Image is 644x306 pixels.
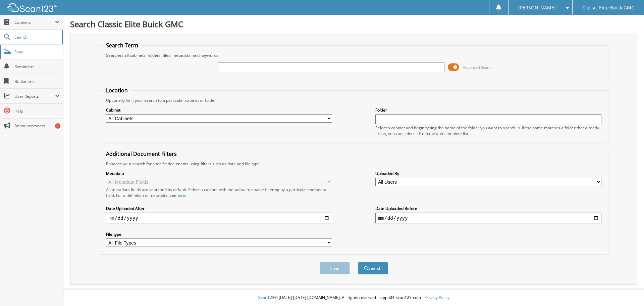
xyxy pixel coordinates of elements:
div: Optionally limit your search to a particular cabinet or folder [103,97,605,103]
span: Search [14,34,59,40]
div: © [DATE]-[DATE] [DOMAIN_NAME]. All rights reserved | appb04-scan123-com | [63,290,644,306]
span: [PERSON_NAME] [518,6,556,10]
img: scan123-logo-white.svg [7,3,57,12]
div: Enhance your search for specific documents using filters such as date and file type. [103,161,605,167]
div: Searches all cabinets, folders, files, metadata, and keywords [103,52,605,58]
span: Help [14,108,60,114]
span: User Reports [14,93,55,99]
span: Scan123 [258,295,274,300]
h1: Search Classic Elite Buick GMC [70,18,637,30]
div: Select a cabinet and begin typing the name of the folder you want to search in. If the name match... [375,125,601,136]
label: Uploaded By [375,171,601,176]
input: start [106,213,332,223]
a: here [176,192,185,198]
label: Date Uploaded Before [375,206,601,211]
span: Advanced Search [463,65,493,70]
label: File type [106,231,332,237]
legend: Additional Document Filters [103,150,180,158]
span: Announcements [14,123,60,129]
div: All metadata fields are searched by default. Select a cabinet with metadata to enable filtering b... [106,187,332,198]
input: end [375,213,601,223]
label: Metadata [106,171,332,176]
button: Search [358,262,388,274]
label: Folder [375,107,601,113]
div: 1 [55,123,60,129]
span: Reminders [14,64,60,70]
legend: Location [103,87,131,94]
span: Scan [14,49,60,55]
a: Privacy Policy [424,295,449,300]
span: Classic Elite Buick GMC [582,6,634,10]
button: Clear [320,262,350,274]
legend: Search Term [103,42,142,49]
span: Cabinets [14,19,55,25]
span: Bookmarks [14,79,60,84]
label: Date Uploaded After [106,206,332,211]
label: Cabinet [106,107,332,113]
